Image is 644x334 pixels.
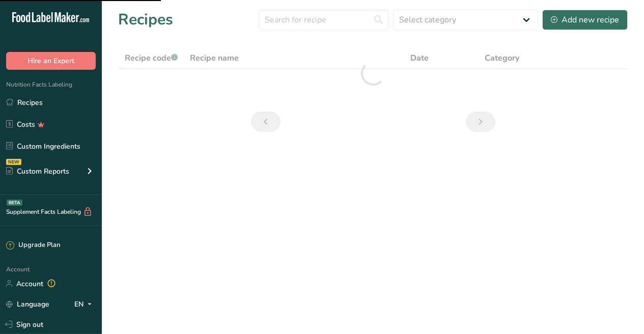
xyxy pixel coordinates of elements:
input: Search for recipe [259,10,389,30]
a: Previous page [251,112,281,132]
div: Upgrade Plan [6,240,60,250]
div: Custom Reports [6,166,69,177]
div: Add new recipe [551,14,619,26]
div: EN [74,298,96,310]
a: Next page [466,112,495,132]
h1: Recipes [118,8,173,31]
div: NEW [6,159,21,165]
button: Add new recipe [542,10,628,30]
a: Language [6,295,49,313]
div: BETA [7,200,22,206]
button: Hire an Expert [6,52,96,70]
